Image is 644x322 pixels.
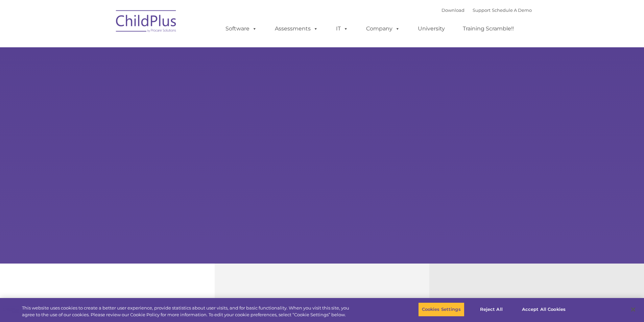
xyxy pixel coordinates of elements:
a: Support [473,7,491,13]
img: ChildPlus by Procare Solutions [113,5,180,39]
a: Schedule A Demo [492,7,532,13]
button: Reject All [470,302,512,317]
a: Training Scramble!! [456,22,521,35]
a: Company [359,22,407,35]
button: Accept All Cookies [518,302,569,317]
a: Assessments [268,22,325,35]
button: Cookies Settings [418,302,464,317]
a: Download [442,7,464,13]
a: IT [329,22,355,35]
a: University [411,22,452,35]
button: Close [626,302,641,317]
font: | [442,7,532,13]
a: Software [219,22,264,35]
div: This website uses cookies to create a better user experience, provide statistics about user visit... [22,305,354,318]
